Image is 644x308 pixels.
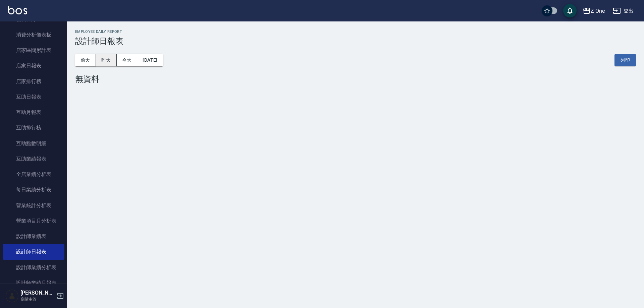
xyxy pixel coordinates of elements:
img: Person [5,289,19,303]
a: 營業統計分析表 [3,198,64,213]
h3: 設計師日報表 [75,37,636,46]
a: 設計師業績表 [3,229,64,244]
a: 互助月報表 [3,105,64,120]
a: 設計師業績分析表 [3,260,64,275]
a: 設計師業績月報表 [3,275,64,291]
p: 高階主管 [20,296,55,302]
button: [DATE] [137,54,163,66]
button: 前天 [75,54,96,66]
h5: [PERSON_NAME] [20,290,55,296]
img: Logo [8,6,27,14]
div: 無資料 [75,74,636,84]
div: Z One [591,7,605,15]
a: 消費分析儀表板 [3,27,64,43]
a: 互助日報表 [3,89,64,105]
button: 列印 [614,54,636,66]
button: 昨天 [96,54,117,66]
a: 營業項目月分析表 [3,213,64,229]
a: 全店業績分析表 [3,167,64,182]
a: 互助業績報表 [3,151,64,167]
a: 店家區間累計表 [3,43,64,58]
button: 今天 [117,54,138,66]
a: 每日業績分析表 [3,182,64,197]
button: Z One [580,4,607,18]
a: 互助排行榜 [3,120,64,135]
a: 店家排行榜 [3,74,64,89]
a: 設計師日報表 [3,244,64,259]
button: save [563,4,577,17]
a: 店家日報表 [3,58,64,73]
button: 登出 [610,5,636,17]
h2: Employee Daily Report [75,29,636,34]
a: 互助點數明細 [3,136,64,151]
